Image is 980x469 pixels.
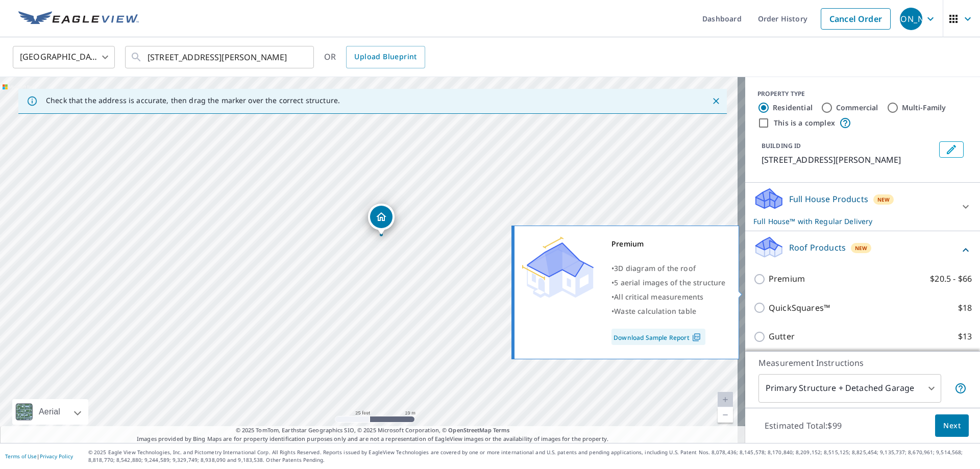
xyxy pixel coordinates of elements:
[18,11,139,27] img: EV Logo
[368,204,395,235] div: Dropped pin, building 1, Residential property, 1192 Blacksmith Dr Westerville, OH 43081
[5,453,37,460] a: Terms of Use
[493,426,510,434] a: Terms
[709,94,723,108] button: Close
[614,292,703,302] span: All critical measurements
[611,290,726,304] div: •
[855,244,868,252] span: New
[935,414,969,437] button: Next
[346,46,425,68] a: Upload Blueprint
[718,392,733,407] a: Current Level 20, Zoom In Disabled
[324,46,425,68] div: OR
[769,330,795,343] p: Gutter
[939,141,964,158] button: Edit building 1
[789,193,868,205] p: Full House Products
[614,263,696,273] span: 3D diagram of the roof
[611,329,705,345] a: Download Sample Report
[757,89,968,98] div: PROPERTY TYPE
[877,195,890,204] span: New
[753,235,972,264] div: Roof ProductsNew
[148,43,293,71] input: Search by address or latitude-longitude
[236,426,510,435] span: © 2025 TomTom, Earthstar Geographics SIO, © 2025 Microsoft Corporation, ©
[611,304,726,318] div: •
[762,141,801,150] p: BUILDING ID
[789,241,846,254] p: Roof Products
[690,333,703,342] img: Pdf Icon
[758,374,941,403] div: Primary Structure + Detached Garage
[354,51,416,63] span: Upload Blueprint
[769,302,830,314] p: QuickSquares™
[774,118,835,128] label: This is a complex
[13,43,115,71] div: [GEOGRAPHIC_DATA]
[611,237,726,251] div: Premium
[12,399,88,425] div: Aerial
[769,273,805,285] p: Premium
[40,453,73,460] a: Privacy Policy
[36,399,63,425] div: Aerial
[943,419,961,432] span: Next
[958,330,972,343] p: $13
[821,8,891,30] a: Cancel Order
[5,453,73,459] p: |
[753,216,953,227] p: Full House™ with Regular Delivery
[836,103,878,113] label: Commercial
[753,187,972,227] div: Full House ProductsNewFull House™ with Regular Delivery
[614,306,696,316] span: Waste calculation table
[773,103,813,113] label: Residential
[958,302,972,314] p: $18
[88,449,975,464] p: © 2025 Eagle View Technologies, Inc. and Pictometry International Corp. All Rights Reserved. Repo...
[756,414,850,437] p: Estimated Total: $99
[614,278,725,287] span: 5 aerial images of the structure
[930,273,972,285] p: $20.5 - $66
[758,357,967,369] p: Measurement Instructions
[762,154,935,166] p: [STREET_ADDRESS][PERSON_NAME]
[611,261,726,276] div: •
[954,382,967,394] span: Your report will include the primary structure and a detached garage if one exists.
[611,276,726,290] div: •
[46,96,340,105] p: Check that the address is accurate, then drag the marker over the correct structure.
[900,8,922,30] div: [PERSON_NAME]
[718,407,733,423] a: Current Level 20, Zoom Out
[448,426,491,434] a: OpenStreetMap
[902,103,946,113] label: Multi-Family
[522,237,594,298] img: Premium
